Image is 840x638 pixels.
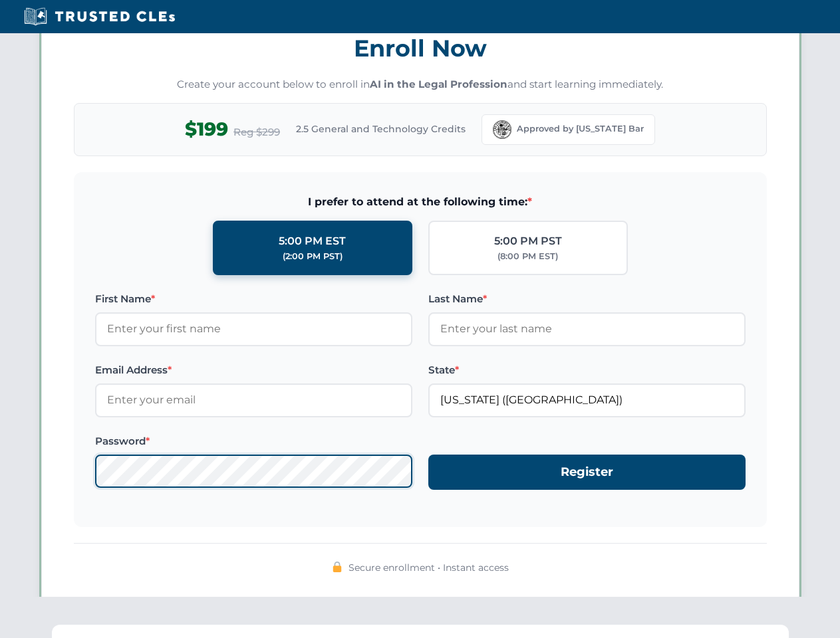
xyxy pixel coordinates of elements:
[95,312,412,346] input: Enter your first name
[517,122,644,136] span: Approved by [US_STATE] Bar
[279,233,346,250] div: 5:00 PM EST
[95,383,412,417] input: Enter your email
[95,291,412,307] label: First Name
[428,383,746,417] input: Florida (FL)
[494,233,562,250] div: 5:00 PM PST
[428,455,746,490] button: Register
[283,250,343,263] div: (2:00 PM PST)
[185,114,228,144] span: $199
[349,560,509,575] span: Secure enrollment • Instant access
[370,78,507,90] strong: AI in the Legal Profession
[497,250,558,263] div: (8:00 PM EST)
[332,562,343,572] img: 🔒
[95,193,746,211] span: I prefer to attend at the following time:
[428,362,746,378] label: State
[20,7,179,27] img: Trusted CLEs
[296,122,466,136] span: 2.5 General and Technology Credits
[428,312,746,346] input: Enter your last name
[74,27,767,69] h3: Enroll Now
[233,124,280,140] span: Reg $299
[95,433,412,449] label: Password
[493,120,511,139] img: Florida Bar
[74,77,767,92] p: Create your account below to enroll in and start learning immediately.
[428,291,746,307] label: Last Name
[95,362,412,378] label: Email Address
